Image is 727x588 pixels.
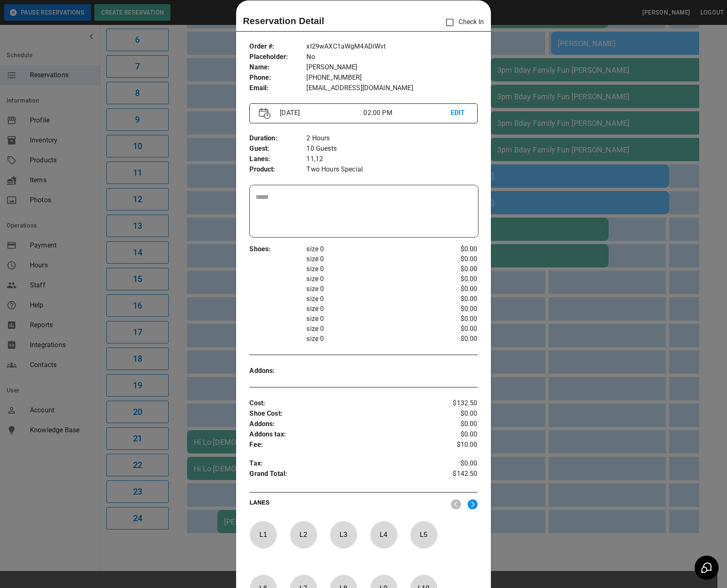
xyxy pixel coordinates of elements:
[306,42,477,52] p: xI29wAXC1aWgM4ADiWvt
[306,334,439,344] p: size 0
[306,133,477,144] p: 2 Hours
[439,314,477,324] p: $0.00
[439,304,477,314] p: $0.00
[249,398,439,409] p: Cost :
[306,244,439,254] p: size 0
[249,409,439,419] p: Shoe Cost :
[439,429,477,440] p: $0.00
[306,294,439,304] p: size 0
[290,525,317,544] p: L 2
[276,108,363,118] p: [DATE]
[306,154,477,164] p: 11,12
[439,409,477,419] p: $0.00
[249,133,306,144] p: Duration :
[439,284,477,294] p: $0.00
[439,254,477,264] p: $0.00
[306,73,477,83] p: [PHONE_NUMBER]
[451,108,468,118] p: EDIT
[249,429,439,440] p: Addons tax :
[249,366,306,376] p: Addons :
[306,164,477,175] p: Two Hours Special
[363,108,450,118] p: 02:00 PM
[439,334,477,344] p: $0.00
[439,398,477,409] p: $132.50
[306,274,439,284] p: size 0
[306,324,439,334] p: size 0
[249,498,444,510] p: LANES
[439,264,477,274] p: $0.00
[439,274,477,284] p: $0.00
[249,73,306,83] p: Phone :
[468,499,478,510] img: right.svg
[439,324,477,334] p: $0.00
[249,52,306,62] p: Placeholder :
[249,42,306,52] p: Order # :
[451,499,461,510] img: nav_left.svg
[330,525,357,544] p: L 3
[306,264,439,274] p: size 0
[306,254,439,264] p: size 0
[249,525,277,544] p: L 1
[249,62,306,73] p: Name :
[306,52,477,62] p: No
[306,62,477,73] p: [PERSON_NAME]
[249,154,306,164] p: Lanes :
[249,458,439,469] p: Tax :
[439,458,477,469] p: $0.00
[243,14,324,28] p: Reservation Detail
[259,108,271,119] img: Vector
[439,440,477,450] p: $10.00
[370,525,397,544] p: L 4
[249,144,306,154] p: Guest :
[441,14,484,31] p: Check In
[306,83,477,93] p: [EMAIL_ADDRESS][DOMAIN_NAME]
[439,294,477,304] p: $0.00
[306,144,477,154] p: 10 Guests
[249,164,306,175] p: Product :
[306,284,439,294] p: size 0
[249,419,439,429] p: Addons :
[249,440,439,450] p: Fee :
[410,525,437,544] p: L 5
[439,419,477,429] p: $0.00
[306,304,439,314] p: size 0
[439,469,477,481] p: $142.50
[249,244,306,255] p: Shoes :
[249,83,306,93] p: Email :
[439,244,477,254] p: $0.00
[249,469,439,481] p: Grand Total :
[306,314,439,324] p: size 0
